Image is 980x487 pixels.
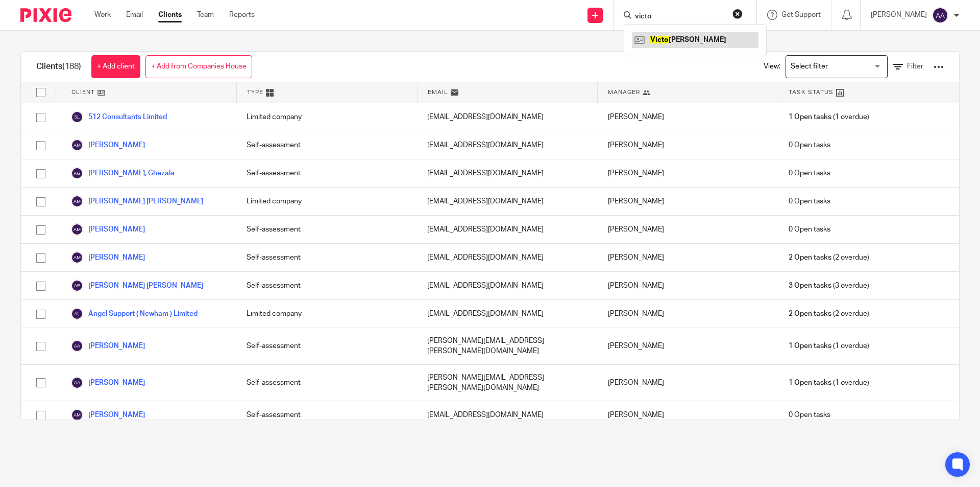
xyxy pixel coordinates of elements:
span: Manager [608,88,640,97]
div: [EMAIL_ADDRESS][DOMAIN_NAME] [417,401,598,429]
span: (3 overdue) [789,281,869,291]
div: View: [748,52,944,82]
span: 1 Open tasks [789,341,831,351]
div: [PERSON_NAME] [598,365,778,401]
div: [PERSON_NAME] [598,272,778,299]
a: [PERSON_NAME] [71,139,145,151]
img: svg%3E [71,340,83,352]
div: Limited company [236,188,417,215]
div: [PERSON_NAME] [598,401,778,429]
div: [EMAIL_ADDRESS][DOMAIN_NAME] [417,272,598,299]
div: Self-assessment [236,216,417,243]
div: [EMAIL_ADDRESS][DOMAIN_NAME] [417,131,598,159]
span: 1 Open tasks [789,112,831,122]
span: Get Support [781,11,821,18]
span: 0 Open tasks [789,196,830,206]
span: 0 Open tasks [789,168,830,178]
a: [PERSON_NAME] [71,251,145,264]
span: (2 overdue) [789,309,869,319]
div: [EMAIL_ADDRESS][DOMAIN_NAME] [417,188,598,215]
div: [EMAIL_ADDRESS][DOMAIN_NAME] [417,244,598,271]
img: svg%3E [71,111,83,123]
input: Search for option [787,58,881,76]
a: Clients [158,10,182,20]
img: Pixie [20,8,71,22]
div: [PERSON_NAME] [598,328,778,364]
div: [PERSON_NAME][EMAIL_ADDRESS][PERSON_NAME][DOMAIN_NAME] [417,365,598,401]
div: [EMAIL_ADDRESS][DOMAIN_NAME] [417,300,598,328]
img: svg%3E [71,167,83,179]
span: Type [247,88,263,97]
div: [PERSON_NAME] [598,244,778,271]
a: Work [94,10,111,20]
span: Email [428,88,448,97]
h1: Clients [36,61,81,72]
div: Self-assessment [236,328,417,364]
div: Self-assessment [236,401,417,429]
span: (2 overdue) [789,252,869,263]
img: svg%3E [71,308,83,320]
a: [PERSON_NAME] [71,409,145,421]
span: (1 overdue) [789,341,869,351]
a: Team [197,10,214,20]
a: + Add from Companies House [145,55,252,78]
img: svg%3E [71,139,83,151]
a: Email [126,10,143,20]
img: svg%3E [71,280,83,292]
input: Search [634,12,726,21]
span: 2 Open tasks [789,252,831,263]
span: (188) [62,62,81,71]
div: Limited company [236,300,417,328]
div: Search for option [786,55,888,78]
span: 3 Open tasks [789,281,831,291]
div: Self-assessment [236,131,417,159]
a: [PERSON_NAME] [PERSON_NAME] [71,195,203,207]
a: Reports [229,10,255,20]
div: Self-assessment [236,159,417,187]
div: Self-assessment [236,365,417,401]
img: svg%3E [71,251,83,264]
span: 0 Open tasks [789,140,830,150]
a: [PERSON_NAME], Ghezala [71,167,175,179]
div: [EMAIL_ADDRESS][DOMAIN_NAME] [417,159,598,187]
img: svg%3E [932,7,948,24]
button: Clear [732,9,743,19]
a: [PERSON_NAME] [71,223,145,236]
a: + Add client [91,55,140,78]
span: (1 overdue) [789,378,869,388]
span: 0 Open tasks [789,410,830,420]
div: [PERSON_NAME] [598,216,778,243]
a: 512 Consultants Limited [71,111,167,123]
span: Client [71,88,95,97]
div: [PERSON_NAME] [598,131,778,159]
div: Limited company [236,103,417,131]
div: [PERSON_NAME] [598,159,778,187]
img: svg%3E [71,223,83,236]
a: [PERSON_NAME] [PERSON_NAME] [71,280,203,292]
a: Angel Support ( Newham ) Limited [71,308,198,320]
div: Self-assessment [236,244,417,271]
span: (1 overdue) [789,112,869,122]
div: [PERSON_NAME] [598,103,778,131]
a: [PERSON_NAME] [71,340,145,352]
span: Task Status [789,88,834,97]
div: Self-assessment [236,272,417,299]
img: svg%3E [71,195,83,207]
img: svg%3E [71,377,83,389]
div: [EMAIL_ADDRESS][DOMAIN_NAME] [417,216,598,243]
span: Filter [907,63,923,70]
a: [PERSON_NAME] [71,377,145,389]
input: Select all [31,83,51,102]
span: 2 Open tasks [789,309,831,319]
div: [PERSON_NAME] [598,188,778,215]
div: [PERSON_NAME][EMAIL_ADDRESS][PERSON_NAME][DOMAIN_NAME] [417,328,598,364]
div: [PERSON_NAME] [598,300,778,328]
span: 1 Open tasks [789,378,831,388]
img: svg%3E [71,409,83,421]
span: 0 Open tasks [789,224,830,235]
p: [PERSON_NAME] [871,10,927,20]
div: [EMAIL_ADDRESS][DOMAIN_NAME] [417,103,598,131]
